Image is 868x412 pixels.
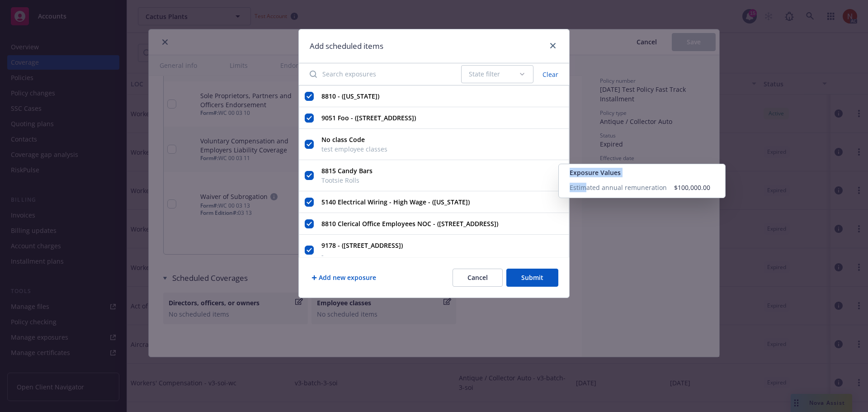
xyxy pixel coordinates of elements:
[310,40,383,52] h1: Add scheduled items
[537,68,564,81] button: Clear
[453,269,503,287] button: Cancel
[321,241,403,250] strong: 9178 - ([STREET_ADDRESS])
[321,135,365,144] strong: No class Code
[321,175,373,185] span: Tootsie Rolls
[304,65,456,83] input: Search exposures
[310,269,378,287] button: Add new exposure
[321,114,416,122] strong: 9051 Foo - ([STREET_ADDRESS])
[321,92,379,100] strong: 8810 - ([US_STATE])
[321,250,403,260] span: -
[547,40,558,51] a: close
[321,144,387,154] span: test employee classes
[506,269,558,287] button: Submit
[321,198,470,206] strong: 5140 Electrical Wiring - High Wage - ([US_STATE])
[321,219,498,228] strong: 8810 Clerical Office Employees NOC - ([STREET_ADDRESS])
[321,166,373,175] strong: 8815 Candy Bars
[469,70,519,79] div: State filter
